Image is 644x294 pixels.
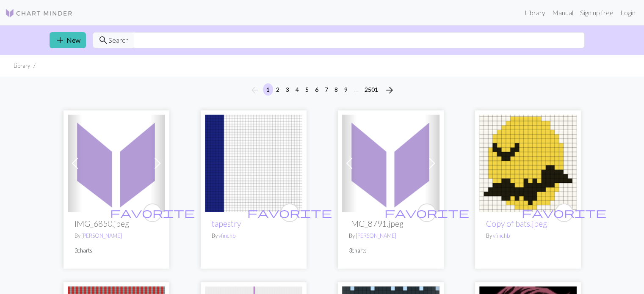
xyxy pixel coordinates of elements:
[246,83,398,97] nav: Page navigation
[205,158,302,166] a: tapestry
[341,83,351,96] button: 9
[555,203,573,222] button: favourite
[479,115,577,212] img: bats.jpeg
[273,83,283,96] button: 2
[384,84,395,96] span: arrow_forward
[55,34,65,46] span: add
[384,204,469,221] i: favourite
[282,83,293,96] button: 3
[349,219,433,228] h2: IMG_8791.jpeg
[292,83,302,96] button: 4
[342,115,439,212] img: IMG_8791.jpeg
[280,203,299,222] button: favourite
[522,206,606,219] span: favorite
[108,35,129,45] span: Search
[361,83,381,96] button: 2501
[617,4,639,21] a: Login
[110,204,195,221] i: favourite
[247,206,332,219] span: favorite
[68,158,165,166] a: Bear1.jpeg
[14,62,30,70] li: Library
[577,4,617,21] a: Sign up free
[349,232,433,240] p: By
[247,204,332,221] i: favourite
[486,232,570,240] p: By
[342,158,439,166] a: IMG_8791.jpeg
[68,115,165,212] img: Bear1.jpeg
[356,232,396,239] a: [PERSON_NAME]
[549,4,577,21] a: Manual
[212,219,241,228] a: tapestry
[75,247,158,255] p: 2 charts
[349,247,433,255] p: 3 charts
[384,206,469,219] span: favorite
[50,32,86,48] a: New
[384,85,395,95] i: Next
[218,232,235,239] a: vfinchb
[312,83,322,96] button: 6
[486,219,547,228] a: Copy of bats.jpeg
[212,232,296,240] p: By
[98,34,108,46] span: search
[417,203,436,222] button: favourite
[479,158,577,166] a: bats.jpeg
[493,232,510,239] a: vfinchb
[321,83,332,96] button: 7
[143,203,162,222] button: favourite
[75,232,158,240] p: By
[521,4,549,21] a: Library
[522,204,606,221] i: favourite
[75,219,158,228] h2: IMG_6850.jpeg
[263,83,273,96] button: 1
[5,8,73,18] img: Logo
[110,206,195,219] span: favorite
[331,83,341,96] button: 8
[81,232,122,239] a: [PERSON_NAME]
[381,83,398,97] button: Next
[302,83,312,96] button: 5
[205,115,302,212] img: tapestry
